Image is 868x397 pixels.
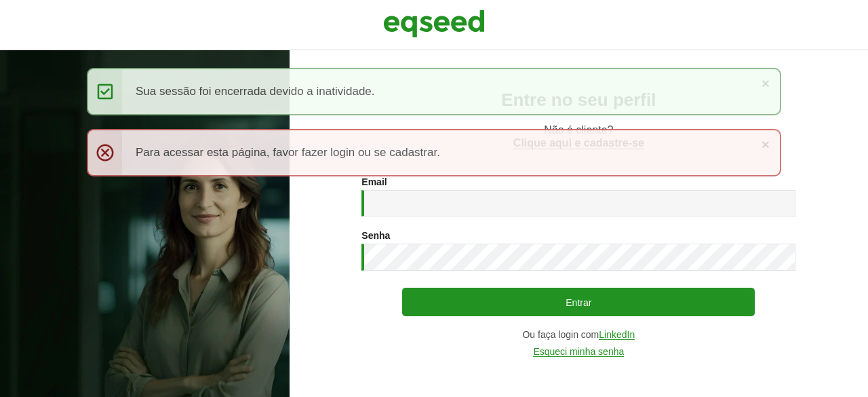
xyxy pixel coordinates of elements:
[383,7,485,41] img: EqSeed Logo
[762,137,770,151] a: ×
[402,288,755,316] button: Entrar
[87,68,781,115] div: Sua sessão foi encerrada devido a inatividade.
[361,330,795,340] div: Ou faça login com
[762,76,770,90] a: ×
[87,129,781,176] div: Para acessar esta página, favor fazer login ou se cadastrar.
[533,347,624,357] a: Esqueci minha senha
[361,231,390,240] label: Senha
[599,330,635,340] a: LinkedIn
